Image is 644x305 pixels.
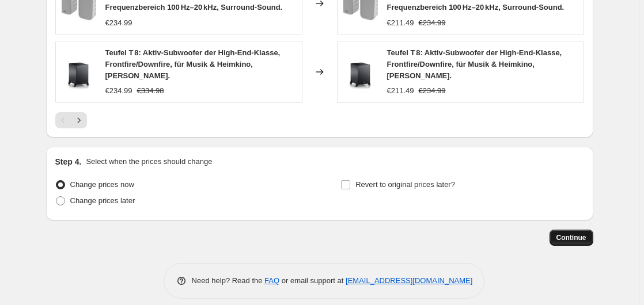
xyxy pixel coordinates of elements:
p: Select when the prices should change [86,156,212,167]
strike: €234.99 [419,17,446,29]
h2: Step 4. [55,156,82,167]
div: €234.99 [105,17,132,29]
a: [EMAIL_ADDRESS][DOMAIN_NAME] [346,276,472,285]
span: or email support at [279,276,346,285]
span: Teufel T 8: Aktiv-Subwoofer der High-End-Klasse, Frontfire/Downfire, für Musik & Heimkino, [PERSO... [105,48,281,80]
span: Change prices later [70,196,135,205]
span: Need help? Read the [192,276,265,285]
img: 61EZz17N0aL_a34f2ab7-de37-429a-a28b-01955004c0a2_80x.jpg [343,55,378,89]
button: Continue [550,230,593,246]
div: €211.49 [387,85,414,97]
span: Revert to original prices later? [355,180,455,189]
strike: €334.98 [137,85,164,97]
span: Change prices now [70,180,134,189]
span: Teufel T 8: Aktiv-Subwoofer der High-End-Klasse, Frontfire/Downfire, für Musik & Heimkino, [PERSO... [387,48,562,80]
button: Next [71,112,87,128]
img: 61EZz17N0aL_a34f2ab7-de37-429a-a28b-01955004c0a2_80x.jpg [62,55,96,89]
strike: €234.99 [419,85,446,97]
a: FAQ [264,276,279,285]
div: €211.49 [387,17,414,29]
nav: Pagination [55,112,87,128]
span: Continue [556,233,586,242]
div: €234.99 [105,85,132,97]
